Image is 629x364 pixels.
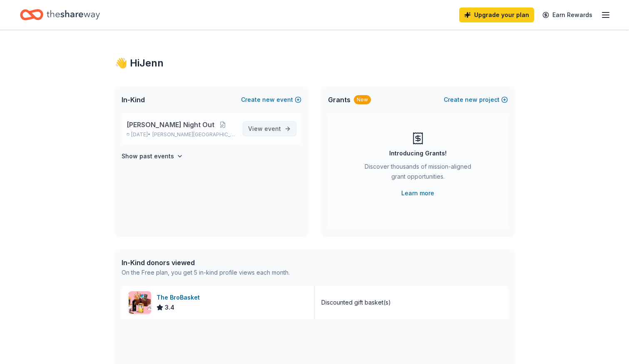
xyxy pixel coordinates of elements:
div: Introducing Grants! [389,148,447,158]
div: In-Kind donors viewed [122,258,290,268]
a: Learn more [401,188,434,198]
span: new [465,95,477,105]
div: Discover thousands of mission-aligned grant opportunities. [361,162,475,185]
p: [DATE] • [127,131,236,138]
span: Grants [328,95,351,105]
span: In-Kind [122,95,145,105]
span: View [248,124,281,134]
h4: Show past events [122,151,174,161]
a: Upgrade your plan [459,7,534,22]
button: Show past events [122,151,183,161]
div: The BroBasket [157,293,203,303]
span: [PERSON_NAME] Night Out [127,120,214,130]
span: [PERSON_NAME][GEOGRAPHIC_DATA], [GEOGRAPHIC_DATA] [152,131,236,138]
div: Discounted gift basket(s) [321,298,391,307]
button: Createnewevent [241,95,301,105]
span: new [262,95,275,105]
span: event [264,125,281,132]
div: On the Free plan, you get 5 in-kind profile views each month. [122,268,290,278]
a: Earn Rewards [537,7,597,22]
div: New [354,95,371,104]
div: 👋 Hi Jenn [115,57,515,70]
span: 3.4 [165,303,174,312]
a: Home [20,5,100,25]
img: Image for The BroBasket [129,291,151,314]
button: Createnewproject [444,95,508,105]
a: View event [243,121,296,136]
